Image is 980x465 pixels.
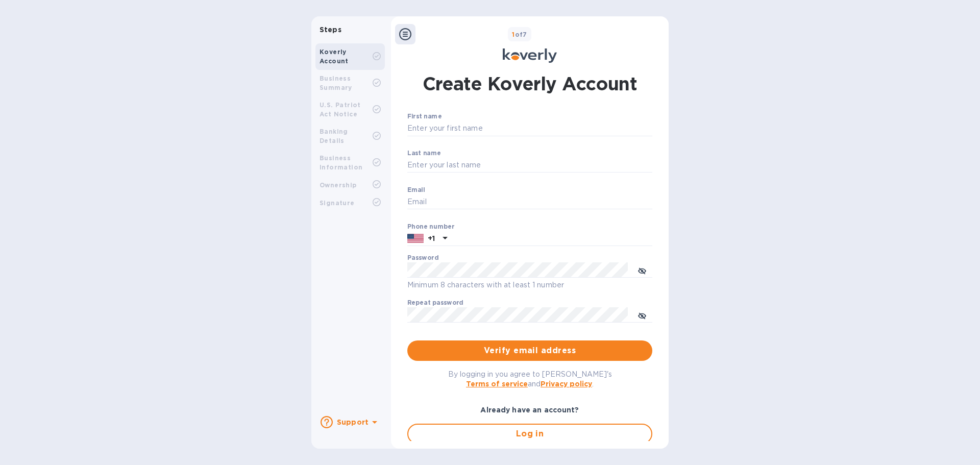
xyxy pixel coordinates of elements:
[320,154,362,171] b: Business Information
[407,150,441,156] label: Last name
[407,300,463,306] label: Repeat password
[407,114,442,120] label: First name
[407,255,438,261] label: Password
[416,428,643,440] span: Log in
[512,31,514,38] span: 1
[320,48,349,65] b: Koverly Account
[448,370,612,388] span: By logging in you agree to [PERSON_NAME]'s and .
[320,128,348,144] b: Banking Details
[480,406,579,414] b: Already have an account?
[541,380,592,388] a: Privacy policy
[320,75,352,91] b: Business Summary
[632,260,652,280] button: toggle password visibility
[512,31,527,38] b: of 7
[407,224,454,230] label: Phone number
[320,26,341,34] b: Steps
[415,345,644,357] span: Verify email address
[407,121,652,136] input: Enter your first name
[407,194,652,210] input: Email
[337,418,369,426] b: Support
[632,305,652,325] button: toggle password visibility
[320,101,361,118] b: U.S. Patriot Act Notice
[407,233,424,244] img: US
[407,340,652,361] button: Verify email address
[407,158,652,173] input: Enter your last name
[466,380,528,388] a: Terms of service
[407,187,425,193] label: Email
[407,279,652,291] p: Minimum 8 characters with at least 1 number
[423,71,638,96] h1: Create Koverly Account
[407,424,652,444] button: Log in
[428,233,435,243] p: +1
[320,199,355,207] b: Signature
[320,181,357,189] b: Ownership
